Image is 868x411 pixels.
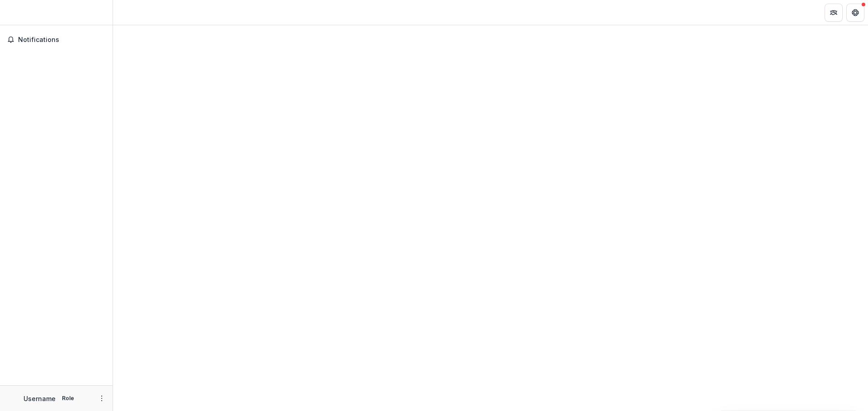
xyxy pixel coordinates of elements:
[59,394,77,402] p: Role
[18,36,105,44] span: Notifications
[24,394,56,403] p: Username
[96,393,107,404] button: More
[4,32,109,47] button: Notifications
[825,4,843,22] button: Partners
[846,4,864,22] button: Get Help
